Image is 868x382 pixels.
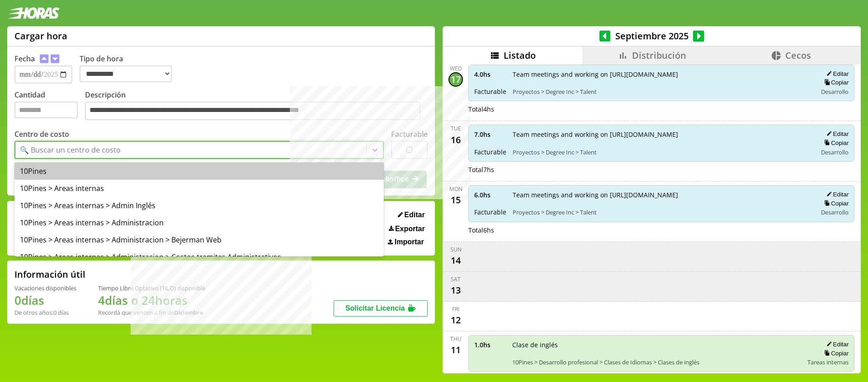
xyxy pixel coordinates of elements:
img: logotipo [7,7,60,19]
div: Wed [450,65,462,72]
div: 13 [448,283,463,298]
span: Proyectos > Degree Inc > Talent [513,208,811,216]
div: 16 [448,132,463,147]
textarea: Descripción [85,102,420,121]
div: scrollable content [443,65,861,372]
input: Cantidad [14,102,78,118]
span: 10Pines > Desarrollo profesional > Clases de Idiomas > Clases de inglés [512,358,801,366]
span: Desarrollo [821,88,849,96]
span: Tareas internas [807,358,849,366]
button: Exportar [386,224,428,233]
button: Solicitar Licencia [334,300,428,317]
div: 10Pines > Areas internas [14,180,384,197]
b: Diciembre [174,308,203,317]
button: Editar [824,191,849,198]
button: Copiar [821,349,849,357]
button: Editar [824,340,849,348]
span: Team meetings and working on [URL][DOMAIN_NAME] [513,130,811,139]
label: Tipo de hora [80,54,179,84]
span: Clase de inglés [512,340,801,349]
div: 17 [448,72,463,87]
div: 15 [448,193,463,207]
div: 🔍 Buscar un centro de costo [20,145,121,155]
span: Proyectos > Degree Inc > Talent [513,148,811,156]
span: Exportar [395,225,425,233]
div: 14 [448,253,463,268]
div: Total 6 hs [468,226,854,234]
label: Descripción [85,90,428,123]
span: 6.0 hs [474,191,506,199]
div: Total 4 hs [468,105,854,113]
h2: Información útil [14,268,85,280]
span: 7.0 hs [474,130,506,139]
label: Centro de costo [14,129,69,139]
span: Septiembre 2025 [610,30,693,42]
span: Importar [395,238,424,246]
label: Fecha [14,54,35,64]
h1: 0 días [14,292,76,308]
button: Copiar [821,139,849,147]
span: Proyectos > Degree Inc > Talent [513,88,811,96]
button: Editar [824,130,849,138]
div: Sun [450,246,462,253]
span: Team meetings and working on [URL][DOMAIN_NAME] [513,70,811,79]
h1: 4 días o 24 horas [98,292,205,308]
div: Sat [451,275,461,283]
div: Tue [451,125,461,132]
button: Editar [824,70,849,78]
div: 10Pines > Areas internas > Administracion > Bejerman Web [14,231,384,248]
select: Tipo de hora [80,65,172,82]
span: Cecos [785,49,811,61]
div: Thu [450,335,462,343]
label: Facturable [391,129,428,139]
div: Recordá que vencen a fin de [98,308,205,317]
div: Total 7 hs [468,165,854,174]
div: Fri [452,305,459,313]
button: Copiar [821,200,849,207]
span: Distribución [632,49,686,61]
button: Editar [395,210,428,219]
label: Cantidad [14,90,85,123]
div: 10Pines > Areas internas > Administracion > Costos tramites Administrativos [14,248,384,266]
span: Team meetings and working on [URL][DOMAIN_NAME] [513,191,811,199]
div: 10Pines [14,163,384,180]
div: 10Pines > Areas internas > Administracion [14,214,384,231]
span: Desarrollo [821,148,849,156]
div: Tiempo Libre Optativo (TiLO) disponible [98,284,205,292]
div: Mon [449,185,462,193]
span: Facturable [474,208,506,216]
div: Vacaciones disponibles [14,284,76,292]
div: De otros años: 0 días [14,308,76,317]
span: Solicitar Licencia [345,304,405,312]
span: Listado [504,49,536,61]
div: 10Pines > Areas internas > Admin Inglés [14,197,384,214]
span: 1.0 hs [474,340,506,349]
span: Editar [404,211,425,219]
h1: Cargar hora [14,30,67,42]
span: Desarrollo [821,208,849,216]
div: 12 [448,313,463,327]
span: Facturable [474,87,506,96]
span: Facturable [474,148,506,156]
span: 4.0 hs [474,70,506,79]
div: 11 [448,343,463,357]
button: Copiar [821,79,849,86]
